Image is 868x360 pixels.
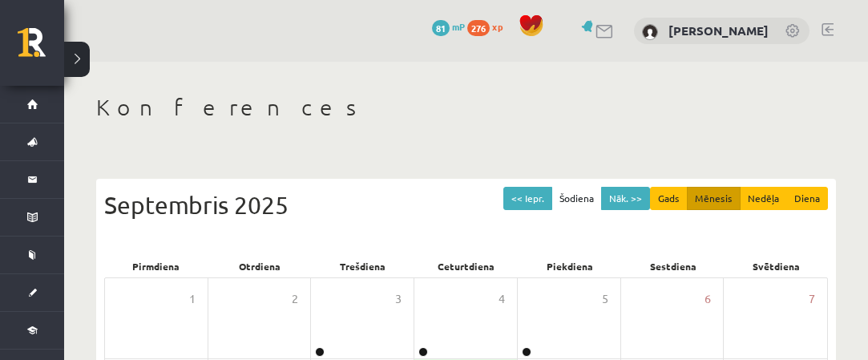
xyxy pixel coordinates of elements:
h1: Konferences [96,94,836,121]
span: mP [452,20,465,33]
span: xp [492,20,503,33]
span: 2 [292,290,298,308]
a: 276 xp [467,20,511,33]
span: 4 [499,290,505,308]
a: Rīgas 1. Tālmācības vidusskola [18,28,64,68]
span: 3 [395,290,402,308]
div: Pirmdiena [104,255,208,277]
button: Nāk. >> [601,187,650,210]
img: Olga Sereda [642,24,658,40]
button: Mēnesis [687,187,741,210]
button: Šodiena [551,187,602,210]
div: Trešdiena [311,255,414,277]
a: [PERSON_NAME] [668,22,769,38]
div: Piekdiena [518,255,621,277]
span: 6 [704,290,711,308]
a: 81 mP [432,20,465,33]
span: 5 [602,290,608,308]
span: 276 [467,20,490,36]
div: Ceturtdiena [414,255,518,277]
button: << Iepr. [503,187,552,210]
span: 7 [809,290,815,308]
div: Svētdiena [725,255,828,277]
button: Nedēļa [740,187,787,210]
span: 1 [189,290,196,308]
button: Gads [650,187,688,210]
div: Sestdiena [621,255,725,277]
div: Otrdiena [208,255,311,277]
button: Diena [786,187,828,210]
div: Septembris 2025 [104,187,828,223]
span: 81 [432,20,450,36]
